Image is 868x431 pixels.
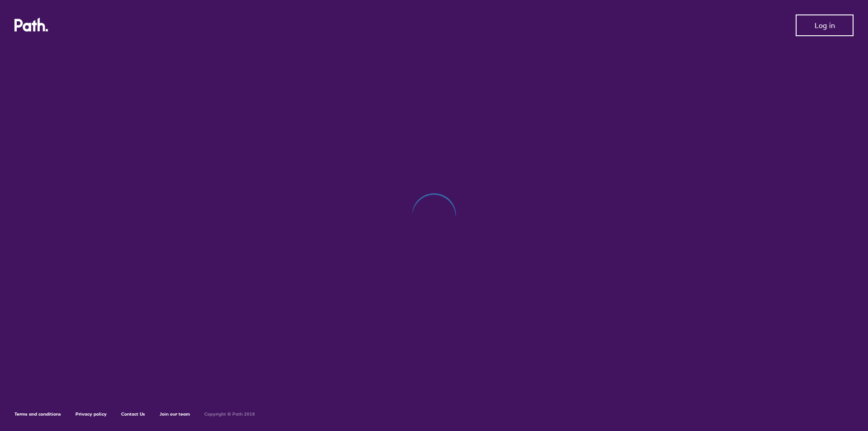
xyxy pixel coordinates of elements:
a: Terms and conditions [14,411,61,417]
h6: Copyright © Path 2018 [204,412,255,417]
span: Log in [815,21,835,29]
a: Join our team [160,411,190,417]
a: Contact Us [121,411,145,417]
a: Privacy policy [75,411,107,417]
button: Log in [796,14,854,36]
